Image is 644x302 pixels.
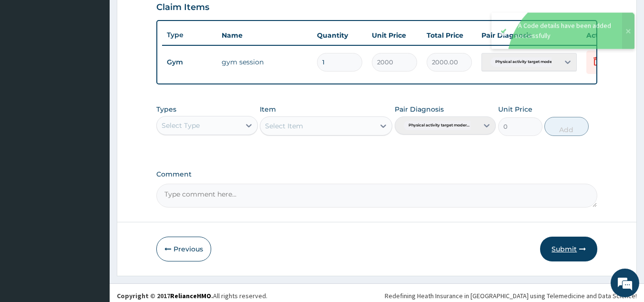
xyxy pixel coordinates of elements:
[162,26,217,44] th: Type
[156,170,598,178] label: Comment
[156,105,176,114] label: Types
[162,121,200,130] div: Select Type
[217,26,312,45] th: Name
[498,104,532,114] label: Unit Price
[50,53,160,66] div: Chat with us now
[117,292,213,300] strong: Copyright © 2017 .
[162,53,217,71] td: Gym
[422,26,477,45] th: Total Price
[156,237,211,261] button: Previous
[544,117,589,136] button: Add
[540,237,597,261] button: Submit
[156,2,209,13] h3: Claim Items
[217,52,312,72] td: gym session
[5,201,182,234] textarea: Type your message and hit 'Enter'
[260,104,276,114] label: Item
[367,26,422,45] th: Unit Price
[55,90,132,187] span: We're online!
[156,5,179,28] div: Minimize live chat window
[312,26,367,45] th: Quantity
[385,291,637,301] div: Redefining Heath Insurance in [GEOGRAPHIC_DATA] using Telemedicine and Data Science!
[170,292,211,300] a: RelianceHMO
[477,26,582,45] th: Pair Diagnosis
[18,48,39,72] img: d_794563401_company_1708531726252_794563401
[395,104,444,114] label: Pair Diagnosis
[515,18,613,38] div: PA Code details have been added successfully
